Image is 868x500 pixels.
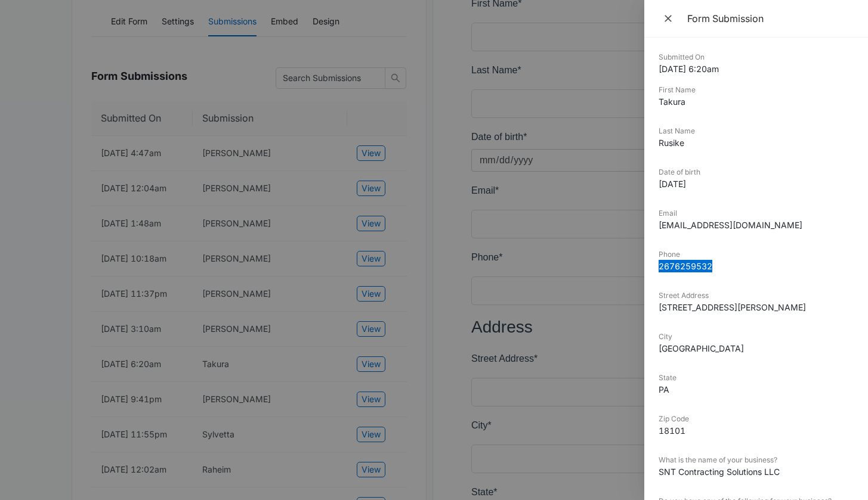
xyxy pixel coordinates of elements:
dd: SNT Contracting Solutions LLC [659,465,854,478]
dt: City [659,331,854,342]
dd: [GEOGRAPHIC_DATA] [659,342,854,355]
dd: [DATE] 6:20am [659,63,854,75]
dd: [STREET_ADDRESS][PERSON_NAME] [659,301,854,313]
dd: Takura [659,95,854,108]
dd: [DATE] [659,178,854,190]
dt: Phone [659,249,854,260]
dd: Rusike [659,136,854,149]
dd: [EMAIL_ADDRESS][DOMAIN_NAME] [659,219,854,231]
button: Close [659,10,680,27]
dt: Street Address [659,290,854,301]
dt: State [659,372,854,383]
dt: What is the name of your business? [659,455,854,465]
div: Form Submission [687,12,854,25]
span: Close [662,10,677,27]
dt: Zip Code [659,414,854,424]
dd: 18101 [659,424,854,437]
dt: Date of birth [659,167,854,178]
dd: 2676259532 [659,260,854,272]
dt: Submitted On [659,52,854,63]
dt: Email [659,208,854,219]
dd: PA [659,383,854,396]
dt: First Name [659,85,854,95]
dt: Last Name [659,126,854,136]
